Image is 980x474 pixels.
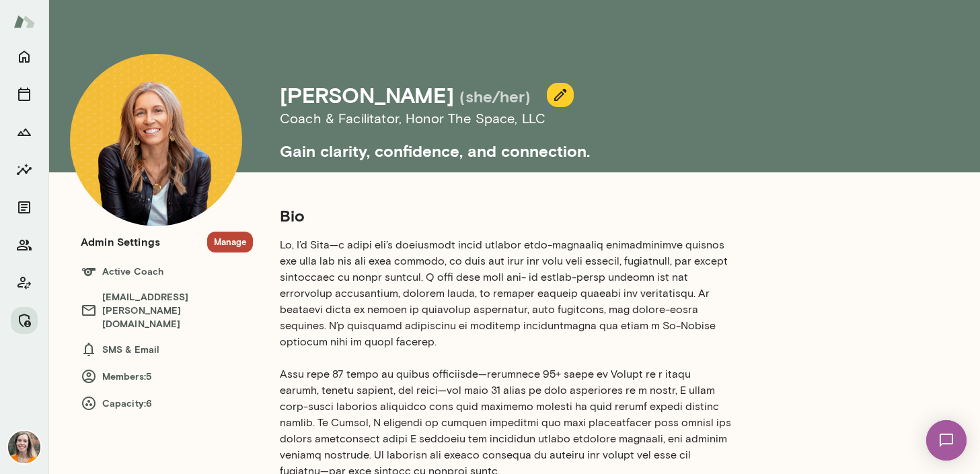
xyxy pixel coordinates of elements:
h6: Coach & Facilitator , Honor The Space, LLC [280,108,861,129]
button: Documents [11,194,38,221]
h6: SMS & Email [81,341,253,358]
button: Sessions [11,81,38,108]
h5: Gain clarity, confidence, and connection. [280,129,861,162]
button: Client app [11,269,38,296]
img: Carrie Kelly [8,431,40,463]
button: Insights [11,156,38,183]
img: Leah Beltz [70,54,242,226]
button: Manage [207,232,253,252]
button: Growth Plan [11,118,38,145]
button: Manage [11,307,38,334]
h6: Members: 5 [81,368,253,384]
h6: Capacity: 6 [81,395,253,411]
h5: (she/her) [459,86,531,107]
button: Members [11,232,38,259]
h6: Admin Settings [81,234,160,250]
h6: Active Coach [81,263,253,279]
h6: [EMAIL_ADDRESS][PERSON_NAME][DOMAIN_NAME] [81,290,253,331]
button: Home [11,43,38,70]
img: Mento [13,9,35,34]
h4: [PERSON_NAME] [280,82,454,108]
h5: Bio [280,205,732,226]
